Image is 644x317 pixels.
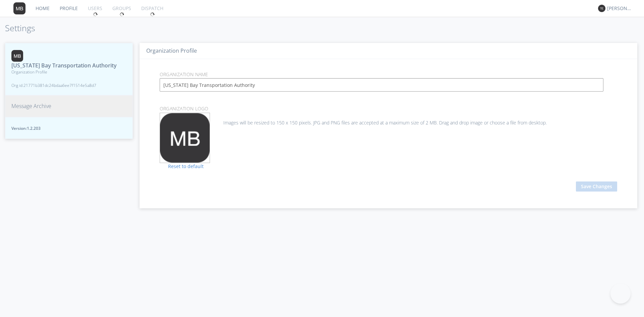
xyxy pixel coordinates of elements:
[576,181,617,192] button: Save Changes
[11,83,117,88] span: Org id: 21771b381dc24bdaa6ee7f1514e5a8d7
[119,12,124,17] img: spin.svg
[150,12,155,17] img: spin.svg
[160,113,210,163] img: 373638.png
[155,71,622,78] p: Organization Name
[155,105,622,112] p: Organization Logo
[11,125,126,131] span: Version: 1.2.203
[5,95,133,117] button: Message Archive
[610,283,631,304] iframe: Toggle Customer Support
[5,117,133,139] button: Version:1.2.203
[607,5,632,12] div: [PERSON_NAME]
[598,5,605,12] img: 373638.png
[11,62,117,69] span: [US_STATE] Bay Transportation Authority
[160,78,603,92] input: Enter Organization Name
[13,2,25,14] img: 373638.png
[11,50,23,62] img: 373638.png
[160,113,617,126] div: Images will be resized to 150 x 150 pixels. JPG and PNG files are accepted at a maximum size of 2...
[11,102,51,110] span: Message Archive
[11,69,117,75] span: Organization Profile
[160,163,204,169] a: Reset to default
[93,12,98,17] img: spin.svg
[5,43,133,96] button: [US_STATE] Bay Transportation AuthorityOrganization ProfileOrg id:21771b381dc24bdaa6ee7f1514e5a8d7
[146,48,631,54] h3: Organization Profile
